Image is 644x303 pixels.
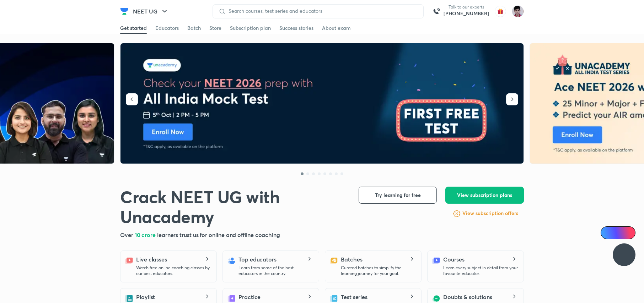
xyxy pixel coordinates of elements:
[136,265,211,276] p: Watch free online coaching classes by our best educators.
[445,187,524,204] button: View subscription plans
[443,293,492,301] h5: Doubts & solutions
[601,226,635,239] a: Ai Doubts
[512,5,524,17] img: Alok Mishra
[341,293,367,301] h5: Test series
[612,230,631,236] span: Ai Doubts
[230,22,271,34] a: Subscription plan
[443,255,464,264] h5: Courses
[429,4,444,18] img: call-us
[462,209,518,218] a: View subscription offers
[136,255,167,264] h5: Live classes
[359,187,437,204] button: Try learning for free
[120,231,135,238] span: Over
[495,6,506,17] img: avatar
[136,293,155,301] h5: Playlist
[238,265,313,276] p: Learn from some of the best educators in the country.
[135,231,157,238] span: 10 crore
[209,24,221,32] div: Store
[187,24,201,32] div: Batch
[157,231,280,238] span: learners trust us for online and offline coaching
[129,4,173,18] button: NEET UG
[120,7,129,16] img: Company Logo
[187,22,201,34] a: Batch
[443,265,518,276] p: Learn every subject in detail from your favourite educator.
[155,22,179,34] a: Educators
[462,210,518,217] h6: View subscription offers
[155,24,179,32] div: Educators
[444,10,489,17] a: [PHONE_NUMBER]
[322,22,351,34] a: About exam
[230,24,271,32] div: Subscription plan
[457,192,512,199] span: View subscription plans
[605,230,611,236] img: Icon
[444,4,489,10] p: Talk to our experts
[226,8,418,14] input: Search courses, test series and educators
[209,22,221,34] a: Store
[322,24,351,32] div: About exam
[341,255,362,264] h5: Batches
[279,24,313,32] div: Success stories
[120,187,347,226] h1: Crack NEET UG with Unacademy
[238,293,261,301] h5: Practice
[341,265,415,276] p: Curated batches to simplify the learning journey for your goal.
[375,192,421,199] span: Try learning for free
[279,22,313,34] a: Success stories
[120,24,147,32] div: Get started
[238,255,277,264] h5: Top educators
[120,22,147,34] a: Get started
